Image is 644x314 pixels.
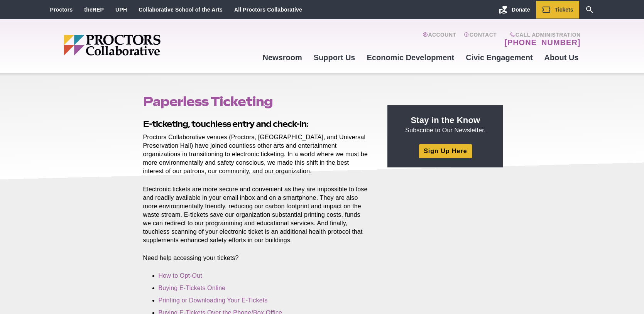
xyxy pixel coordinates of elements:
[234,7,302,13] a: All Proctors Collaborative
[115,7,127,13] a: UPH
[502,32,580,38] span: Call Administration
[84,7,104,13] a: theREP
[460,47,538,68] a: Civic Engagement
[512,7,530,13] span: Donate
[159,272,202,279] a: How to Opt-Out
[536,1,579,19] a: Tickets
[143,185,370,245] p: Electronic tickets are more secure and convenient as they are impossible to lose and readily avai...
[159,285,226,291] a: Buying E-Tickets Online
[64,35,220,56] img: Proctors logo
[579,1,600,19] a: Search
[423,32,456,47] a: Account
[555,7,573,13] span: Tickets
[539,47,585,68] a: About Us
[139,7,223,13] a: Collaborative School of the Arts
[257,47,308,68] a: Newsroom
[411,115,480,125] strong: Stay in the Know
[143,254,370,262] p: Need help accessing your tickets?
[464,32,497,47] a: Contact
[50,7,73,13] a: Proctors
[397,115,494,135] p: Subscribe to Our Newsletter.
[143,133,370,176] p: Proctors Collaborative venues (Proctors, [GEOGRAPHIC_DATA], and Universal Preservation Hall) have...
[493,1,536,19] a: Donate
[143,94,370,109] h1: Paperless Ticketing
[419,144,472,158] a: Sign Up Here
[308,47,361,68] a: Support Us
[504,38,580,47] a: [PHONE_NUMBER]
[361,47,460,68] a: Economic Development
[387,177,503,273] iframe: Advertisement
[159,297,268,304] a: Printing or Downloading Your E-Tickets
[143,119,308,129] strong: E-ticketing, touchless entry and check-in:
